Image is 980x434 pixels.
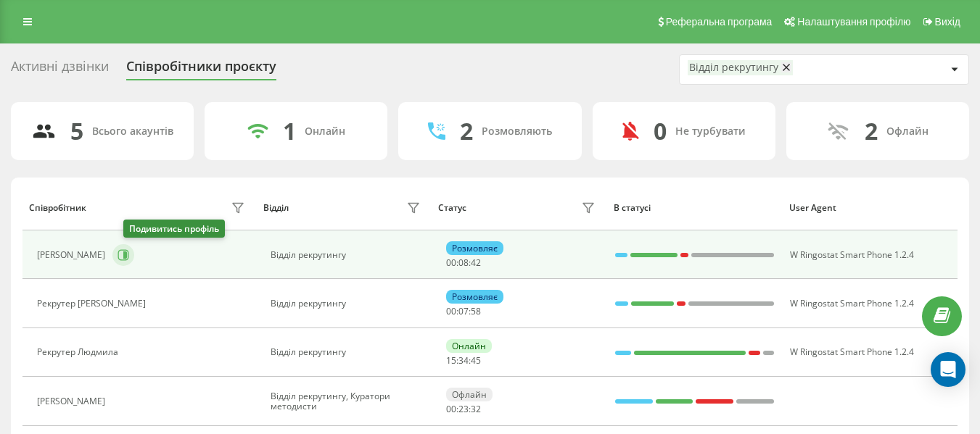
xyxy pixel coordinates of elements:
span: 15 [446,354,456,367]
div: Відділ рекрутингу [689,62,778,74]
span: W Ringostat Smart Phone 1.2.4 [790,346,914,358]
div: Подивитись профіль [123,220,225,238]
div: : : [446,306,481,317]
div: Рекрутер [PERSON_NAME] [37,299,149,309]
div: Співробітник [29,203,86,213]
div: В статусі [614,203,775,213]
div: Відділ рекрутингу [271,347,424,357]
div: Розмовляє [446,290,503,304]
div: Відділ рекрутингу, Куратори методисти [271,391,424,412]
div: 1 [283,117,296,145]
div: [PERSON_NAME] [37,250,109,260]
span: 00 [446,256,456,269]
span: 45 [471,354,481,367]
div: Відділ [263,203,289,213]
div: Онлайн [446,339,492,353]
div: Відділ рекрутингу [271,299,424,309]
span: 58 [471,305,481,317]
span: 00 [446,403,456,415]
div: Рекрутер Людмила [37,347,122,357]
div: Open Intercom Messenger [931,352,965,387]
span: Реферальна програма [666,16,773,28]
div: Відділ рекрутингу [271,250,424,260]
span: Налаштування профілю [797,16,910,28]
div: : : [446,356,481,366]
div: 0 [654,117,667,145]
div: Не турбувати [675,125,746,138]
div: : : [446,404,481,414]
div: Всього акаунтів [92,125,173,138]
div: Активні дзвінки [11,59,109,81]
span: 23 [458,403,469,415]
div: Статус [438,203,466,213]
div: 2 [460,117,473,145]
div: 5 [70,117,83,145]
div: : : [446,258,481,268]
span: 08 [458,256,469,269]
div: Розмовляють [482,125,552,138]
div: Розмовляє [446,241,503,255]
span: 32 [471,403,481,415]
div: Офлайн [886,125,928,138]
span: 00 [446,305,456,317]
span: W Ringostat Smart Phone 1.2.4 [790,249,914,261]
span: 42 [471,256,481,269]
span: Вихід [935,16,960,28]
div: 2 [865,117,878,145]
span: W Ringostat Smart Phone 1.2.4 [790,297,914,309]
div: Офлайн [446,388,493,401]
div: Онлайн [305,125,345,138]
div: [PERSON_NAME] [37,396,109,406]
span: 07 [458,305,469,317]
div: User Agent [789,203,951,213]
div: Співробітники проєкту [126,59,276,81]
span: 34 [458,354,469,367]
